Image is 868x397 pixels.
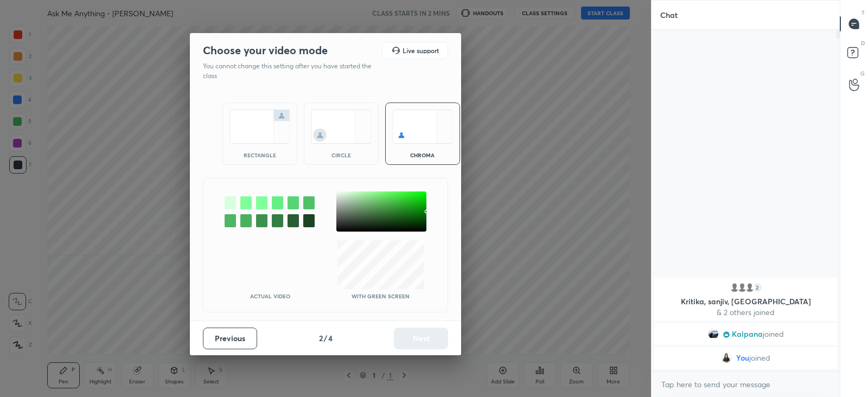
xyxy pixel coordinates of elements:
img: normalScreenIcon.ae25ed63.svg [229,110,290,144]
span: joined [763,330,784,338]
div: chroma [401,152,444,158]
img: 60aa04cff96442c484b586dd63d15077.jpg [708,329,719,340]
img: default.png [744,282,755,293]
p: G [860,69,865,78]
img: 55eb4730e2bb421f98883ea12e9d64d8.jpg [721,353,732,363]
h4: 4 [328,332,333,344]
img: Learner_Badge_champion_ad955741a3.svg [723,331,730,338]
p: & 2 others joined [661,308,831,317]
span: joined [749,354,770,362]
p: With green screen [352,293,410,299]
p: Actual Video [250,293,290,299]
p: T [861,9,865,17]
img: circleScreenIcon.acc0effb.svg [311,110,372,144]
p: D [861,39,865,47]
h4: 2 [319,332,323,344]
p: Chat [652,1,686,29]
div: rectangle [238,152,282,158]
img: chromaScreenIcon.c19ab0a0.svg [392,110,453,144]
button: Previous [203,328,257,349]
h5: Live support [403,47,439,54]
div: grid [652,276,840,371]
div: circle [320,152,363,158]
h2: Choose your video mode [203,43,328,57]
img: default.png [729,282,740,293]
div: 2 [752,282,763,293]
h4: / [324,332,327,344]
p: Kritika, sanjiv, [GEOGRAPHIC_DATA] [661,297,831,306]
span: You [736,354,749,362]
span: Kalpana [732,330,763,338]
img: default.png [737,282,748,293]
p: You cannot change this setting after you have started the class [203,61,379,81]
